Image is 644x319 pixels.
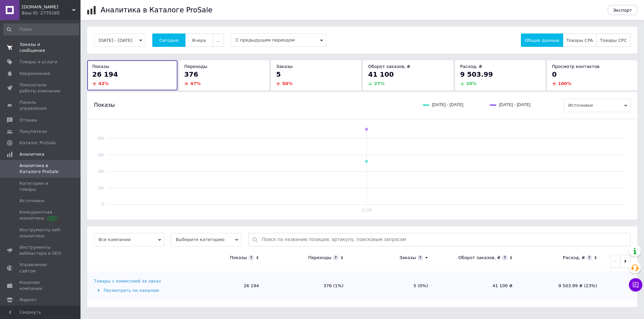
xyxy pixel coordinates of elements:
[184,64,207,69] span: Переходы
[558,81,572,86] span: 100 %
[276,70,281,78] span: 5
[19,180,62,192] span: Категории и товары
[613,8,632,13] span: Экспорт
[282,81,292,86] span: 50 %
[19,71,50,77] span: Уведомления
[563,99,631,112] span: Источники
[94,233,164,246] span: Все кампании
[184,70,198,78] span: 376
[525,38,559,43] span: Общие данные
[94,33,146,47] button: [DATE] - [DATE]
[458,255,500,261] div: Оборот заказов, ₴
[466,81,477,86] span: 20 %
[19,209,62,221] span: Конкурентная аналитика
[3,23,79,35] input: Поиск
[374,81,384,86] span: 27 %
[460,64,482,69] span: Расход, ₴
[629,278,642,292] button: Чат с покупателем
[101,6,212,14] h1: Аналитика в Каталоге ProSale
[98,186,104,190] text: 10k
[22,4,72,10] span: blessed.shoes
[185,33,213,47] button: Вчера
[92,64,109,69] span: Показы
[190,81,201,86] span: 47 %
[159,38,178,43] span: Сегодня
[171,233,241,246] span: Выберите категорию
[19,163,62,175] span: Аналитика в Каталоге ProSale
[19,42,62,54] span: Заказы и сообщения
[19,151,44,157] span: Аналитика
[460,70,493,78] span: 9 503.99
[102,202,104,207] text: 0
[19,227,62,239] span: Инструменты веб-аналитики
[192,38,206,43] span: Вчера
[98,169,104,174] text: 20k
[19,82,62,94] span: Показатели работы компании
[19,59,57,65] span: Товары и услуги
[266,271,350,300] td: 376 (1%)
[596,33,631,47] button: Товары CPC
[608,5,637,15] button: Экспорт
[399,255,416,261] div: Заказы
[213,33,224,47] button: ...
[92,70,118,78] span: 26 194
[152,33,185,47] button: Сегодня
[94,278,161,284] div: Товары с комиссией за заказ
[19,140,56,146] span: Каталог ProSale
[19,297,37,303] span: Маркет
[94,288,179,294] div: Посмотреть по каналам
[98,153,104,157] text: 30k
[216,38,220,43] span: ...
[435,271,519,300] td: 41 100 ₴
[19,129,47,135] span: Покупатели
[19,99,62,111] span: Панель управления
[600,38,627,43] span: Товары CPC
[368,64,410,69] span: Оборот заказов, ₴
[519,271,604,300] td: 9 503.99 ₴ (23%)
[19,280,62,292] span: Кошелек компании
[563,255,585,261] div: Расход, ₴
[181,271,266,300] td: 26 194
[230,255,247,261] div: Показы
[19,262,62,274] span: Управление сайтом
[521,33,563,47] button: Общие данные
[552,70,557,78] span: 0
[98,136,104,141] text: 40k
[361,208,371,213] text: 12.09
[22,10,80,16] div: Ваш ID: 2770185
[19,198,44,204] span: Источники
[563,33,597,47] button: Товары CPA
[308,255,331,261] div: Переходы
[350,271,435,300] td: 5 (0%)
[276,64,292,69] span: Заказы
[552,64,600,69] span: Просмотр контактов
[19,117,37,123] span: Отзывы
[567,38,593,43] span: Товары CPA
[262,233,627,246] input: Поиск по названию позиции, артикулу, поисковым запросам
[19,244,62,256] span: Инструменты вебмастера и SEO
[94,101,115,109] span: Показы
[231,33,326,47] span: С предыдущим периодом
[98,81,109,86] span: 43 %
[368,70,394,78] span: 41 100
